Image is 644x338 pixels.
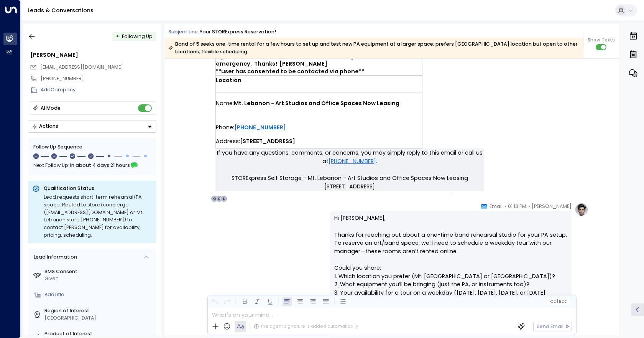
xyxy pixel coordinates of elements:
[44,185,152,192] p: Qualification Status
[44,291,154,298] div: AddTitle
[44,330,154,338] label: Product of Interest
[329,157,376,165] a: [PHONE_NUMBER]
[557,299,558,304] span: |
[40,64,123,70] span: [EMAIL_ADDRESS][DOMAIN_NAME]
[122,33,153,40] span: Following Up
[41,75,156,82] div: [PHONE_NUMBER]
[528,203,530,210] span: •
[216,195,223,202] div: C
[220,195,227,202] div: L
[234,99,399,107] strong: Mt. Lebanon - Art Studios and Office Spaces Now Leasing
[41,86,156,94] div: AddCompany
[324,182,375,191] span: [STREET_ADDRESS]
[504,203,506,210] span: •
[532,203,572,210] span: [PERSON_NAME]
[210,297,219,307] button: Undo
[71,161,130,170] span: In about 4 days 21 hours
[211,195,218,202] div: Q
[32,123,58,129] div: Actions
[28,120,156,133] div: Button group with a nested menu
[44,275,154,282] div: Given
[234,122,286,133] a: [PHONE_NUMBER]
[44,315,154,322] div: [GEOGRAPHIC_DATA]
[30,51,156,59] div: [PERSON_NAME]
[547,298,570,305] button: Cc|Bcc
[216,134,240,148] span: Address:
[168,28,199,35] span: Subject Line:
[588,36,615,43] span: Show Texts
[44,268,154,275] label: SMS Consent
[232,174,468,182] span: STORExpress Self Storage - Mt. Lebanon - Art Studios and Office Spaces Now Leasing
[216,96,234,110] span: Name:
[216,76,242,84] strong: Location
[575,203,588,216] img: profile-logo.png
[240,137,295,145] strong: [STREET_ADDRESS]
[40,64,123,71] span: kksamples@comcast.net
[34,144,151,151] div: Follow Up Sequence
[200,28,276,36] div: Your STORExpress Reservation!
[44,307,154,315] label: Region of Interest
[215,148,484,165] span: If you have any questions, comments, or concerns, you may simply reply to this email or call us at .
[168,40,579,56] div: Band of 5 seeks one-time rental for a few hours to set up and test new PA equipment at a larger s...
[116,30,119,43] div: •
[44,193,152,239] div: Lead requests short-term rehearsal/PA space. Routed to store/concierge ([EMAIL_ADDRESS][DOMAIN_NA...
[28,120,156,133] button: Actions
[28,7,94,14] a: Leads & Conversations
[34,161,151,170] div: Next Follow Up:
[41,104,61,112] div: AI Mode
[490,203,503,210] span: Email
[216,120,234,134] span: Phone:
[508,203,526,210] span: 01:13 PM
[31,254,77,261] div: Lead Information
[550,299,567,304] span: Cc Bcc
[223,297,232,307] button: Redo
[254,323,358,330] div: The agent signature is added automatically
